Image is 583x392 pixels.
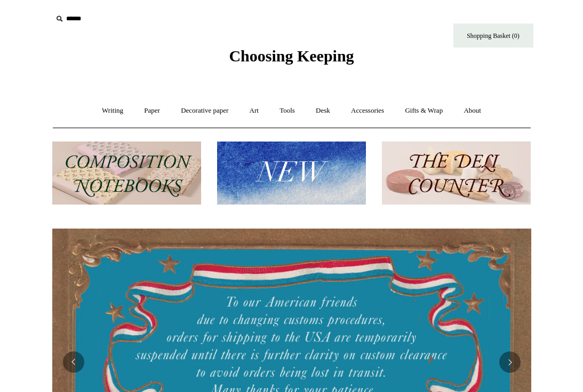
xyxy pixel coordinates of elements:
[217,142,366,205] img: New.jpg__PID:f73bdf93-380a-4a35-bcfe-7823039498e1
[306,97,340,125] a: Desk
[341,97,394,125] a: Accessories
[453,23,533,48] a: Shopping Basket (0)
[382,142,531,205] img: The Deli Counter
[171,97,238,125] a: Decorative paper
[92,97,133,125] a: Writing
[134,97,170,125] a: Paper
[454,97,491,125] a: About
[52,142,201,205] img: 202302 Composition ledgers.jpg__PID:69722ee6-fa44-49dd-a067-31375e5d54ec
[499,351,521,373] button: Next
[229,47,354,65] span: Choosing Keeping
[395,97,452,125] a: Gifts & Wrap
[63,351,84,373] button: Previous
[229,56,354,63] a: Choosing Keeping
[240,97,268,125] a: Art
[270,97,305,125] a: Tools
